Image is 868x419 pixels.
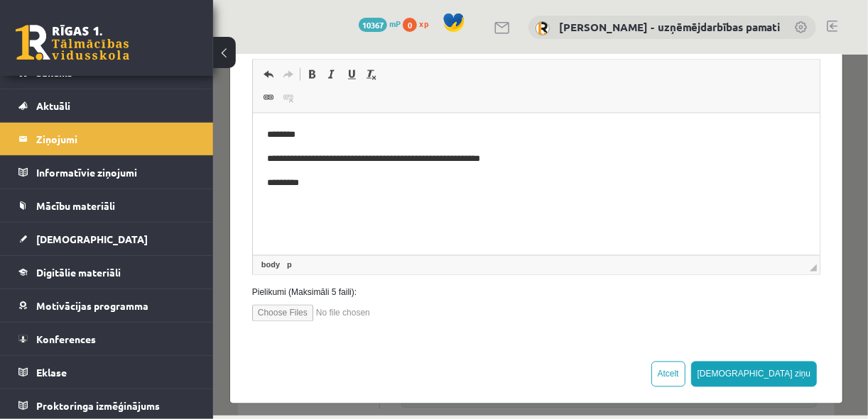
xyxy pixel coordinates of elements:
[36,333,96,345] span: Konferences
[536,21,550,35] img: Solvita Kozlovska - uzņēmējdarbības pamati
[45,11,65,29] a: Atcelt (vadīšanas taustiņš+Z)
[18,356,195,389] a: Eklase
[89,11,109,29] a: Treknraksts (vadīšanas taustiņš+B)
[597,210,604,217] span: Mērogot
[40,59,607,201] iframe: Bagātinātā teksta redaktors, wiswyg-editor-47363729292340-1755001884-126
[359,18,401,29] a: 10367 mP
[65,34,85,52] a: Atsaistīt
[36,266,121,279] span: Digitālie materiāli
[419,18,428,29] span: xp
[148,11,168,29] a: Noņemt stilus
[71,204,82,217] a: p elements
[18,323,195,355] a: Konferences
[18,89,195,122] a: Aktuāli
[36,99,70,112] span: Aktuāli
[403,18,435,29] a: 0 xp
[478,307,604,333] button: [DEMOGRAPHIC_DATA] ziņu
[109,11,129,29] a: Slīpraksts (vadīšanas taustiņš+I)
[36,123,195,155] legend: Ziņojumi
[65,11,85,29] a: Atkārtot (vadīšanas taustiņš+Y)
[389,18,401,29] span: mP
[18,223,195,255] a: [DEMOGRAPHIC_DATA]
[36,199,115,212] span: Mācību materiāli
[129,11,148,29] a: Pasvītrojums (vadīšanas taustiņš+U)
[36,366,67,379] span: Eklase
[36,156,195,189] legend: Informatīvie ziņojumi
[403,18,417,32] span: 0
[16,25,129,60] a: Rīgas 1. Tālmācības vidusskola
[18,123,195,155] a: Ziņojumi
[45,204,70,217] a: body elements
[18,256,195,289] a: Digitālie materiāli
[45,34,65,52] a: Saite (vadīšanas taustiņš+K)
[18,289,195,322] a: Motivācijas programma
[18,189,195,222] a: Mācību materiāli
[18,156,195,189] a: Informatīvie ziņojumi
[559,20,780,34] a: [PERSON_NAME] - uzņēmējdarbības pamati
[359,18,387,32] span: 10367
[36,233,148,245] span: [DEMOGRAPHIC_DATA]
[28,232,619,245] label: Pielikumi (Maksimāli 5 faili):
[438,307,472,333] button: Atcelt
[36,299,148,312] span: Motivācijas programma
[36,399,160,412] span: Proktoringa izmēģinājums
